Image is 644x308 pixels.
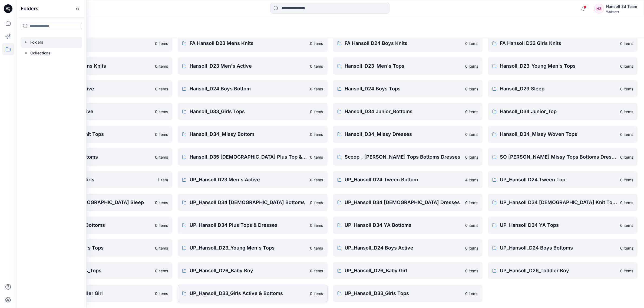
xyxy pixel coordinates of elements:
[500,130,617,138] p: Hansoll_D34_Missy Woven Tops
[465,132,478,137] p: 0 items
[178,285,327,302] a: UP_Hansoll_D33_Girls Active & Bottoms0 items
[488,217,638,234] a: UP_Hansoll D34 YA Tops0 items
[310,200,323,205] p: 0 items
[345,153,462,161] p: Scoop _ [PERSON_NAME] Tops Bottoms Dresses
[333,126,483,143] a: Hansoll_D34_Missy Dresses0 items
[178,194,327,211] a: UP_Hansoll D34 [DEMOGRAPHIC_DATA] Bottoms0 items
[35,40,152,47] p: EcoShot Hansoll
[155,109,168,114] p: 0 items
[155,63,168,69] p: 0 items
[488,35,638,52] a: FA Hansoll D33 Girls Knits0 items
[488,57,638,75] a: Hansoll_D23_Young Men's Tops0 items
[345,130,462,138] p: Hansoll_D34_Missy Dresses
[190,290,307,297] p: UP_Hansoll_D33_Girls Active & Bottoms
[190,62,307,70] p: Hansoll_D23 Men's Active
[23,285,172,302] a: UP_Hansoll_D26_Toddler Girl0 items
[310,268,323,274] p: 0 items
[23,217,172,234] a: UP_Hansoll D34 Plus Bottoms0 items
[23,80,172,97] a: Hansoll_D24 Boys Active0 items
[488,103,638,120] a: Hansoll_D34 Junior_Top0 items
[23,103,172,120] a: Hansoll_D33_Girls Active0 items
[465,86,478,92] p: 0 items
[155,41,168,46] p: 0 items
[333,148,483,166] a: Scoop _ [PERSON_NAME] Tops Bottoms Dresses0 items
[465,154,478,160] p: 0 items
[333,285,483,302] a: UP_Hansoll_D33_Girls Tops0 items
[178,239,327,257] a: UP_Hansoll_D23_Young Men's Tops0 items
[465,200,478,205] p: 0 items
[178,57,327,75] a: Hansoll_D23 Men's Active0 items
[35,290,152,297] p: UP_Hansoll_D26_Toddler Girl
[488,148,638,166] a: SO [PERSON_NAME] Missy Tops Bottoms Dresses0 items
[345,85,462,93] p: Hansoll_D24 Boys Tops
[35,62,152,70] p: FA Hansoll D34 Womens Knits
[345,108,462,115] p: Hansoll_D34 Junior_Bottoms
[606,3,637,10] div: Hansoll 3d Team
[345,62,462,70] p: Hansoll_D23_Men's Tops
[500,267,617,274] p: UP_Hansoll_D26_Toddler Boy
[333,171,483,188] a: UP_Hansoll D24 Tween Bottom4 items
[620,86,633,92] p: 0 items
[155,200,168,205] p: 0 items
[488,126,638,143] a: Hansoll_D34_Missy Woven Tops0 items
[345,221,462,229] p: UP_Hansoll D34 YA Bottoms
[500,85,617,93] p: Hansoll_D29 Sleep
[155,132,168,137] p: 0 items
[345,267,462,274] p: UP_Hansoll_D26_Baby Girl
[345,176,462,184] p: UP_Hansoll D24 Tween Bottom
[488,80,638,97] a: Hansoll_D29 Sleep0 items
[178,217,327,234] a: UP_Hansoll D34 Plus Tops & Dresses0 items
[500,153,617,161] p: SO [PERSON_NAME] Missy Tops Bottoms Dresses
[465,63,478,69] p: 0 items
[333,35,483,52] a: FA Hansoll D24 Boys Knits0 items
[333,103,483,120] a: Hansoll_D34 Junior_Bottoms0 items
[465,41,478,46] p: 0 items
[620,245,633,251] p: 0 items
[465,177,478,183] p: 4 items
[178,35,327,52] a: FA Hansoll D23 Mens Knits0 items
[500,40,617,47] p: FA Hansoll D33 Girls Knits
[620,41,633,46] p: 0 items
[35,244,152,252] p: UP_Hansoll_D23_Men's Tops
[465,245,478,251] p: 0 items
[190,176,307,184] p: UP_Hansoll D23 Men's Active
[310,154,323,160] p: 0 items
[23,35,172,52] a: EcoShot Hansoll0 items
[35,85,152,93] p: Hansoll_D24 Boys Active
[310,177,323,183] p: 0 items
[465,291,478,296] p: 0 items
[178,171,327,188] a: UP_Hansoll D23 Men's Active0 items
[620,177,633,183] p: 0 items
[500,199,617,206] p: UP_Hansoll D34 [DEMOGRAPHIC_DATA] Knit Tops
[35,267,152,274] p: UP_Hansoll_D24_Boys_Tops
[190,199,307,206] p: UP_Hansoll D34 [DEMOGRAPHIC_DATA] Bottoms
[620,222,633,228] p: 0 items
[465,222,478,228] p: 0 items
[345,199,462,206] p: UP_Hansoll D34 [DEMOGRAPHIC_DATA] Dresses
[30,50,51,56] p: Collections
[620,109,633,114] p: 0 items
[345,244,462,252] p: UP_Hansoll_D24 Boys Active
[310,63,323,69] p: 0 items
[333,194,483,211] a: UP_Hansoll D34 [DEMOGRAPHIC_DATA] Dresses0 items
[488,239,638,257] a: UP_Hansoll_D24 Boys Bottoms0 items
[620,200,633,205] p: 0 items
[23,262,172,279] a: UP_Hansoll_D24_Boys_Tops0 items
[35,153,152,161] p: Hansoll_D34_Plus Bottoms
[333,57,483,75] a: Hansoll_D23_Men's Tops0 items
[594,4,604,14] div: H3
[333,80,483,97] a: Hansoll_D24 Boys Tops0 items
[488,171,638,188] a: UP_Hansoll D24 Tween Top0 items
[35,176,154,184] p: TWEEN Hansoll D33 Girls
[310,86,323,92] p: 0 items
[310,291,323,296] p: 0 items
[190,267,307,274] p: UP_Hansoll_D26_Baby Boy
[158,177,168,183] p: 1 item
[310,222,323,228] p: 0 items
[620,268,633,274] p: 0 items
[620,132,633,137] p: 0 items
[465,268,478,274] p: 0 items
[190,108,307,115] p: Hansoll_D33_Girls Tops
[333,217,483,234] a: UP_Hansoll D34 YA Bottoms0 items
[606,10,637,14] div: Walmart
